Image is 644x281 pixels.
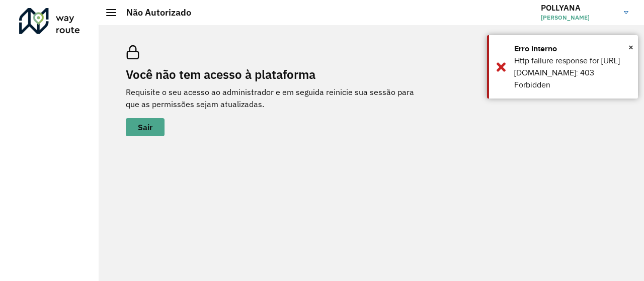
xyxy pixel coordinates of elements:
[126,67,428,82] h2: Você não tem acesso à plataforma
[514,43,630,55] div: Erro interno
[116,7,191,18] h2: Não Autorizado
[541,3,616,13] h3: POLLYANA
[514,55,630,91] div: Http failure response for [URL][DOMAIN_NAME]: 403 Forbidden
[138,123,152,131] span: Sair
[628,40,633,55] button: Close
[541,13,616,22] span: [PERSON_NAME]
[628,40,633,55] span: ×
[126,118,165,136] button: button
[126,86,428,110] p: Requisite o seu acesso ao administrador e em seguida reinicie sua sessão para que as permissões s...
